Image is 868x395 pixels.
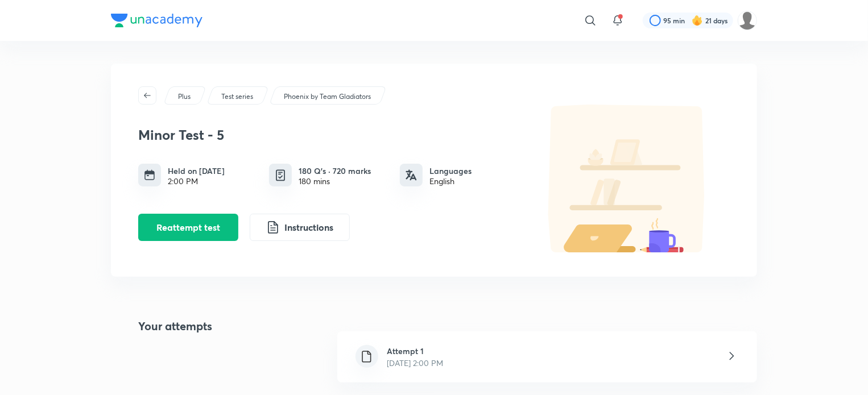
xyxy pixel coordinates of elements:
button: Instructions [250,214,350,241]
a: Test series [220,92,255,102]
h6: 180 Q’s · 720 marks [299,165,371,177]
img: instruction [266,221,280,234]
h6: Held on [DATE] [168,165,225,177]
img: streak [692,15,703,26]
p: Phoenix by Team Gladiators [284,92,371,102]
img: file [359,350,374,364]
a: Phoenix by Team Gladiators [282,92,373,102]
h6: Languages [429,165,472,177]
div: 180 mins [299,177,371,186]
img: timing [144,169,155,181]
a: Plus [176,92,193,102]
div: English [429,177,472,186]
p: Test series [221,92,253,102]
img: Company Logo [111,14,202,27]
img: languages [406,169,417,181]
p: [DATE] 2:00 PM [387,357,444,369]
h3: Minor Test - 5 [138,127,519,143]
img: surabhi [738,11,757,30]
div: 2:00 PM [168,177,225,186]
h6: Attempt 1 [387,345,444,357]
p: Plus [178,92,191,102]
img: default [525,105,730,252]
img: quiz info [274,168,288,182]
button: Reattempt test [138,214,238,241]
